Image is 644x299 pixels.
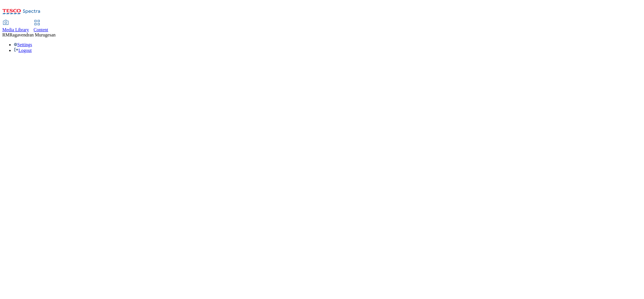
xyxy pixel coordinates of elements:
a: Logout [14,48,32,53]
span: Ragavendran Murugesan [9,32,55,37]
span: Media Library [2,27,29,32]
span: RM [2,32,9,37]
a: Content [34,20,48,32]
a: Media Library [2,20,29,32]
span: Content [34,27,48,32]
a: Settings [14,42,32,47]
